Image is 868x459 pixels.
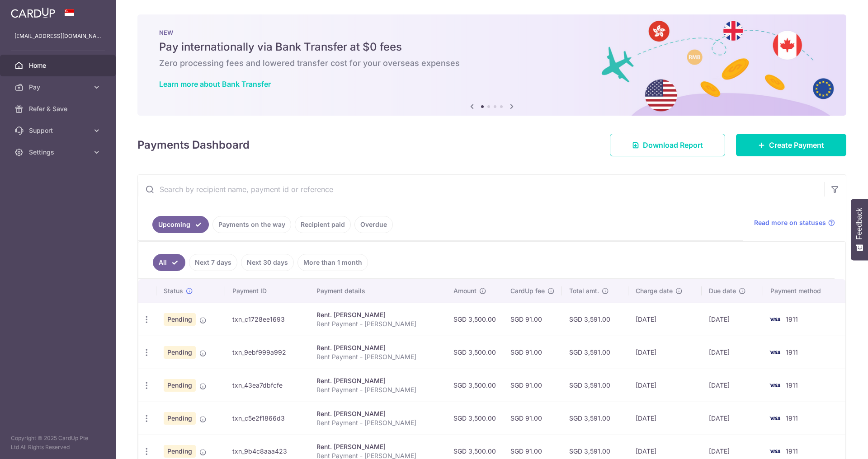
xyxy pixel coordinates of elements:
[503,303,562,336] td: SGD 91.00
[503,402,562,435] td: SGD 91.00
[786,414,798,422] span: 1911
[189,254,237,271] a: Next 7 days
[786,381,798,389] span: 1911
[316,418,439,427] p: Rent Payment - [PERSON_NAME]
[702,336,763,369] td: [DATE]
[702,402,763,435] td: [DATE]
[164,412,196,425] span: Pending
[316,409,439,418] div: Rent. [PERSON_NAME]
[225,303,309,336] td: txn_c1728ee1693
[503,336,562,369] td: SGD 91.00
[754,218,826,227] span: Read more on statuses
[569,286,599,295] span: Total amt.
[766,380,784,391] img: Bank Card
[152,216,209,233] a: Upcoming
[297,254,368,271] a: More than 1 month
[159,80,271,89] a: Learn more about Bank Transfer
[810,432,859,454] iframe: Opens a widget where you can find more information
[851,199,868,260] button: Feedback - Show survey
[164,445,196,458] span: Pending
[137,14,846,116] img: Bank transfer banner
[153,254,185,271] a: All
[446,402,503,435] td: SGD 3,500.00
[562,303,628,336] td: SGD 3,591.00
[628,402,702,435] td: [DATE]
[29,104,89,113] span: Refer & Save
[766,446,784,457] img: Bank Card
[159,40,825,54] h5: Pay internationally via Bank Transfer at $0 fees
[225,402,309,435] td: txn_c5e2f1866d3
[562,402,628,435] td: SGD 3,591.00
[29,148,89,157] span: Settings
[628,369,702,402] td: [DATE]
[702,303,763,336] td: [DATE]
[855,208,863,239] span: Feedback
[763,279,845,303] th: Payment method
[316,310,439,319] div: Rent. [PERSON_NAME]
[562,369,628,402] td: SGD 3,591.00
[786,348,798,356] span: 1911
[786,447,798,455] span: 1911
[643,140,703,150] span: Download Report
[164,286,183,295] span: Status
[316,343,439,352] div: Rent. [PERSON_NAME]
[164,346,196,359] span: Pending
[29,83,89,92] span: Pay
[316,352,439,361] p: Rent Payment - [PERSON_NAME]
[159,58,825,69] h6: Zero processing fees and lowered transfer cost for your overseas expenses
[446,369,503,402] td: SGD 3,500.00
[446,303,503,336] td: SGD 3,500.00
[164,379,196,392] span: Pending
[510,286,545,295] span: CardUp fee
[628,303,702,336] td: [DATE]
[562,336,628,369] td: SGD 3,591.00
[225,336,309,369] td: txn_9ebf999a992
[29,61,89,70] span: Home
[610,134,725,156] a: Download Report
[316,319,439,328] p: Rent Payment - [PERSON_NAME]
[225,369,309,402] td: txn_43ea7dbfcfe
[309,279,446,303] th: Payment details
[14,32,101,41] p: [EMAIL_ADDRESS][DOMAIN_NAME]
[769,140,824,150] span: Create Payment
[354,216,393,233] a: Overdue
[736,134,846,156] a: Create Payment
[241,254,294,271] a: Next 30 days
[137,137,250,153] h4: Payments Dashboard
[29,126,89,135] span: Support
[316,376,439,385] div: Rent. [PERSON_NAME]
[453,286,476,295] span: Amount
[636,286,673,295] span: Charge date
[138,175,824,204] input: Search by recipient name, payment id or reference
[164,313,196,326] span: Pending
[754,218,835,227] a: Read more on statuses
[316,385,439,394] p: Rent Payment - [PERSON_NAME]
[503,369,562,402] td: SGD 91.00
[159,29,825,36] p: NEW
[295,216,351,233] a: Recipient paid
[709,286,736,295] span: Due date
[786,315,798,323] span: 1911
[628,336,702,369] td: [DATE]
[766,347,784,358] img: Bank Card
[766,314,784,325] img: Bank Card
[766,413,784,424] img: Bank Card
[11,7,55,18] img: CardUp
[446,336,503,369] td: SGD 3,500.00
[225,279,309,303] th: Payment ID
[212,216,291,233] a: Payments on the way
[702,369,763,402] td: [DATE]
[316,442,439,451] div: Rent. [PERSON_NAME]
